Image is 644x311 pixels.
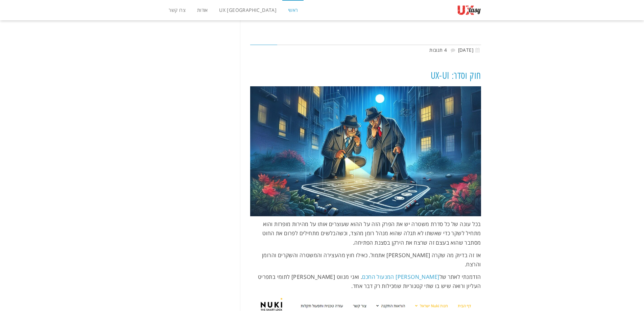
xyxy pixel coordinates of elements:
img: UXtasy [457,5,481,15]
span: הזדמנתי לאתר של . ואני מנווט [PERSON_NAME] לתומי בתפריט העליון ורואה שיש בו שתי קטגוריות שמכילות ... [258,273,481,290]
span: אז זה בדיוק מה שקרה [PERSON_NAME] אתמול. כאילו חוץ מהעצירה והמשטרה והשקרים והרומן והרצח. [262,251,481,268]
time: [DATE] [458,47,481,53]
span: צרו קשר [169,7,186,13]
span: בכל עונה של כל סדרת משטרה יש את הפרק הזה על ההוא שעוצרים אותו על מהירות מופרזת והוא מתחיל לשקר כד... [262,220,481,246]
a: חוק וסדר: UX-UI [431,70,481,82]
a: 4 תגובות [429,47,447,53]
span: UX [GEOGRAPHIC_DATA] [219,7,277,13]
span: . [352,282,353,290]
span: ראשי [288,7,298,13]
a: [PERSON_NAME] המנעול החכם [362,273,439,281]
span: אודות [197,7,208,13]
